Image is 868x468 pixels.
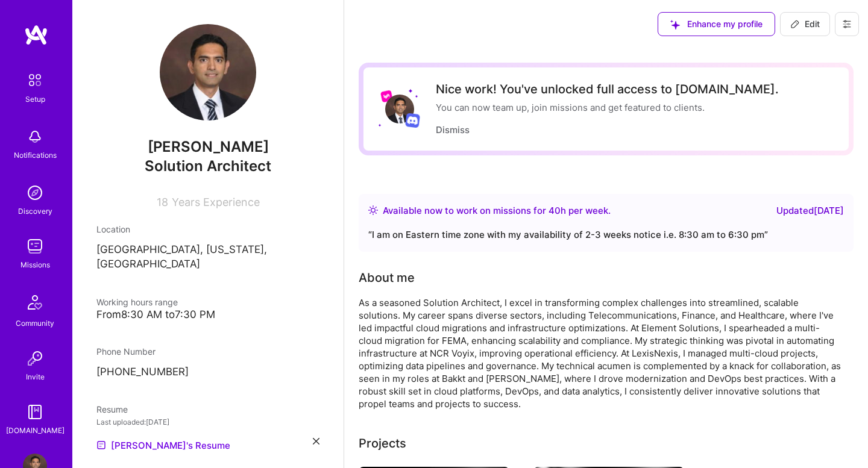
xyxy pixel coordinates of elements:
[23,125,47,149] img: bell
[25,93,45,105] div: Setup
[359,434,406,452] div: Projects
[160,24,256,120] img: User Avatar
[658,12,775,36] button: Enhance my profile
[96,440,106,450] img: Resume
[368,205,378,215] img: Availability
[16,317,54,329] div: Community
[549,205,561,216] span: 40
[23,400,47,424] img: guide book
[670,18,763,30] span: Enhance my profile
[436,123,470,136] button: Dismiss
[172,196,260,208] span: Years Experience
[776,204,844,218] div: Updated [DATE]
[96,138,319,156] span: [PERSON_NAME]
[359,269,415,287] div: Tell us a little about yourself
[405,113,420,128] img: Discord logo
[780,12,830,36] div: null
[157,196,168,208] span: 18
[96,308,319,321] div: From 8:30 AM to 7:30 PM
[14,149,57,161] div: Notifications
[359,269,415,287] div: About me
[145,157,271,175] span: Solution Architect
[96,346,156,357] span: Phone Number
[20,258,50,271] div: Missions
[96,223,319,236] div: Location
[96,438,230,452] a: [PERSON_NAME]'s Resume
[96,297,178,307] span: Working hours range
[24,24,48,46] img: logo
[26,370,45,383] div: Invite
[436,82,779,96] div: Nice work! You've unlocked full access to [DOMAIN_NAME].
[436,101,779,114] div: You can now team up, join missions and get featured to clients.
[790,18,820,30] span: Edit
[6,424,64,437] div: [DOMAIN_NAME]
[96,243,319,272] p: [GEOGRAPHIC_DATA], [US_STATE], [GEOGRAPHIC_DATA]
[20,288,49,317] img: Community
[23,346,47,370] img: Invite
[22,67,48,93] img: setup
[380,90,393,102] img: Lyft logo
[670,20,680,30] i: icon SuggestedTeams
[313,438,319,445] i: icon Close
[368,228,844,242] div: “ I am on Eastern time zone with my availability of 2-3 weeks notice i.e. 8:30 am to 6:30 pm ”
[359,296,841,410] div: As a seasoned Solution Architect, I excel in transforming complex challenges into streamlined, sc...
[23,181,47,205] img: discovery
[780,12,830,36] button: Edit
[385,95,414,123] img: User Avatar
[96,404,128,414] span: Resume
[18,205,52,217] div: Discovery
[383,204,611,218] div: Available now to work on missions for h per week .
[96,416,319,428] div: Last uploaded: [DATE]
[96,365,319,379] p: [PHONE_NUMBER]
[23,234,47,258] img: teamwork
